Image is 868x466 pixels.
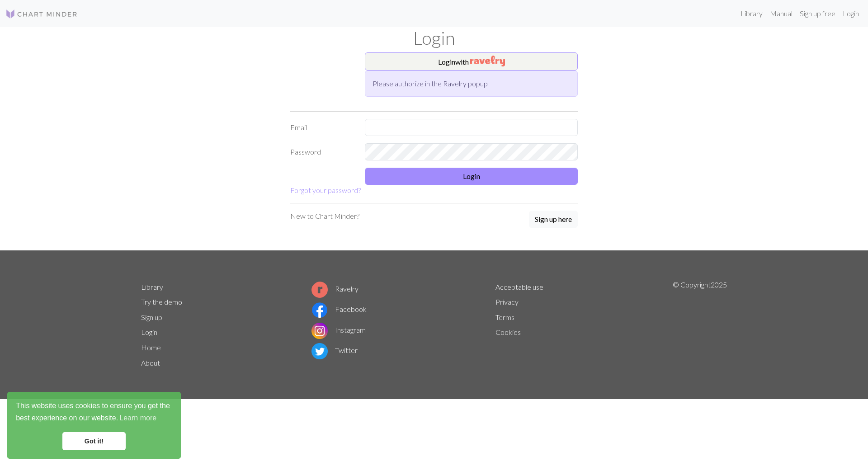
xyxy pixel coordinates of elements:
[290,186,361,194] a: Forgot your password?
[796,5,839,23] a: Sign up free
[529,211,578,228] button: Sign up here
[311,343,328,359] img: Twitter logo
[311,284,359,293] a: Ravelry
[365,71,578,97] div: Please authorize in the Ravelry popup
[141,282,163,291] a: Library
[141,313,162,321] a: Sign up
[118,411,158,425] a: learn more about cookies
[141,343,161,352] a: Home
[737,5,766,23] a: Library
[141,297,182,306] a: Try the demo
[311,323,328,339] img: Instagram logo
[529,211,578,229] a: Sign up here
[5,9,78,19] img: Logo
[365,52,578,71] button: Loginwith
[673,279,727,371] p: © Copyright 2025
[495,297,519,306] a: Privacy
[290,211,359,221] p: New to Chart Minder?
[311,325,366,334] a: Instagram
[16,400,172,425] span: This website uses cookies to ensure you get the best experience on our website.
[495,313,514,321] a: Terms
[839,5,863,23] a: Login
[766,5,796,23] a: Manual
[495,328,521,336] a: Cookies
[311,302,328,318] img: Facebook logo
[311,305,367,313] a: Facebook
[470,56,505,66] img: Ravelry
[311,282,328,298] img: Ravelry logo
[495,282,543,291] a: Acceptable use
[141,358,160,367] a: About
[285,143,359,160] label: Password
[285,119,359,136] label: Email
[141,328,157,336] a: Login
[311,346,358,354] a: Twitter
[7,392,181,459] div: cookieconsent
[365,168,578,185] button: Login
[136,27,732,49] h1: Login
[62,432,126,450] a: dismiss cookie message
